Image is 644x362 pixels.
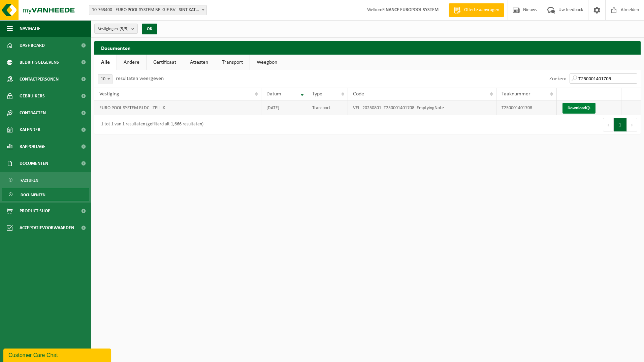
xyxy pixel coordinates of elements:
button: 1 [614,118,627,131]
a: Certificaat [147,55,183,70]
a: Weegbon [250,55,284,70]
a: Documenten [2,188,89,201]
span: Rapportage [20,138,45,155]
span: 10 [98,74,112,84]
td: EURO POOL SYSTEM RLDC - ZELLIK [94,100,261,115]
span: Bedrijfsgegevens [20,54,59,71]
span: Vestigingen [98,24,129,34]
td: VEL_20250801_T250001401708_EmptyingNote [348,100,497,115]
a: Attesten [183,55,215,70]
span: Acceptatievoorwaarden [20,219,74,236]
td: T250001401708 [496,100,556,115]
a: Andere [117,55,146,70]
span: Facturen [21,174,38,187]
span: Taaknummer [502,91,530,97]
button: Previous [603,118,614,131]
a: Download [562,103,595,114]
span: Product Shop [20,203,50,219]
span: 10-763400 - EURO POOL SYSTEM BELGIE BV - SINT-KATELIJNE-WAVER [89,5,207,15]
span: Datum [266,91,281,97]
div: 1 tot 1 van 1 resultaten (gefilterd uit 1,666 resultaten) [98,119,203,131]
h2: Documenten [94,41,641,54]
span: Kalender [20,121,40,138]
span: Documenten [20,155,48,172]
span: Navigatie [20,20,40,37]
span: 10-763400 - EURO POOL SYSTEM BELGIE BV - SINT-KATELIJNE-WAVER [89,5,206,15]
iframe: chat widget [3,347,112,362]
a: Transport [215,55,250,70]
span: 10 [98,74,112,84]
td: Transport [307,100,348,115]
a: Alle [94,55,117,70]
span: Documenten [21,188,45,201]
button: OK [142,24,157,34]
span: Contracten [20,104,46,121]
span: Offerte aanvragen [462,7,501,13]
span: Type [312,91,322,97]
span: Vestiging [99,91,119,97]
strong: FINANCE EUROPOOL SYSTEM [382,7,439,12]
button: Next [627,118,637,131]
span: Gebruikers [20,88,45,104]
span: Dashboard [20,37,45,54]
label: Zoeken: [549,76,566,82]
button: Vestigingen(5/5) [94,24,138,34]
span: Contactpersonen [20,71,59,88]
a: Facturen [2,174,89,186]
td: [DATE] [261,100,307,115]
a: Offerte aanvragen [449,3,504,17]
count: (5/5) [120,27,129,31]
label: resultaten weergeven [116,76,164,81]
span: Code [353,91,364,97]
